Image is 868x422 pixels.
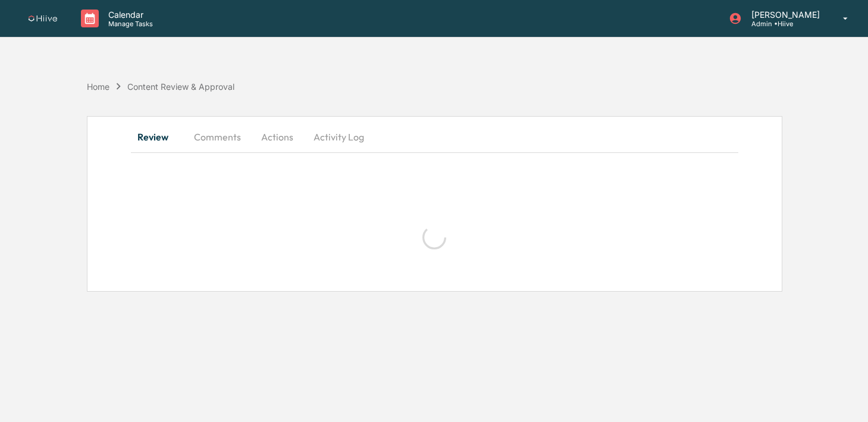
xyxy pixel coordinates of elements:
p: Admin • Hiive [742,20,826,28]
img: logo [29,15,57,22]
p: Calendar [99,10,159,20]
button: Actions [250,123,304,151]
div: Home [87,82,109,92]
button: Comments [184,123,250,151]
div: secondary tabs example [131,123,738,151]
button: Activity Log [304,123,374,151]
p: Manage Tasks [99,20,159,28]
button: Review [131,123,184,151]
div: Content Review & Approval [127,82,234,92]
p: [PERSON_NAME] [742,10,826,20]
